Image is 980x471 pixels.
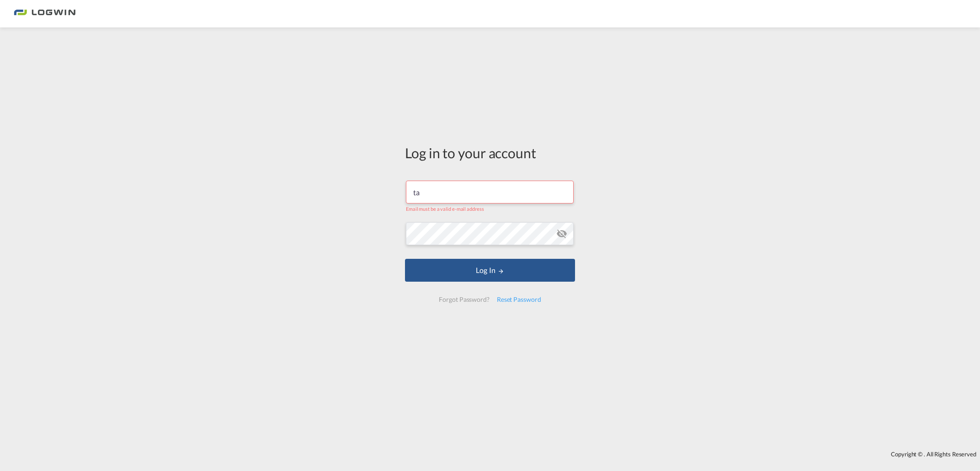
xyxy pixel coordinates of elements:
input: Enter email/phone number [406,181,574,203]
div: Reset Password [493,291,545,308]
div: Forgot Password? [435,291,493,308]
button: LOGIN [405,259,575,282]
div: Log in to your account [405,143,575,162]
img: 2761ae10d95411efa20a1f5e0282d2d7.png [14,4,75,24]
md-icon: icon-eye-off [556,228,567,239]
span: Email must be a valid e-mail address [406,206,484,212]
